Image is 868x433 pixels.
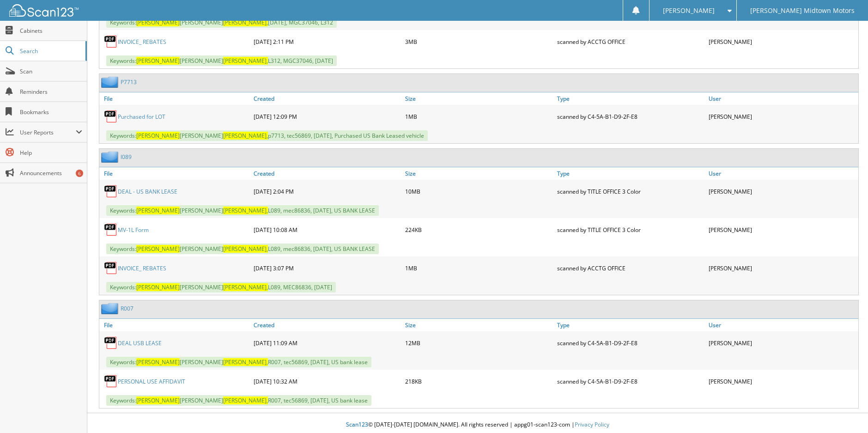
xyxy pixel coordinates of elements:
span: [PERSON_NAME] [136,57,180,65]
div: scanned by TITLE OFFICE 3 Color [555,182,707,201]
a: Size [403,319,555,331]
img: PDF.png [104,35,118,49]
span: Keywords: [PERSON_NAME] R007, tec56869, [DATE], US bank lease [106,395,371,406]
span: [PERSON_NAME] [136,245,180,253]
a: DEAL - US BANK LEASE [118,188,177,195]
div: [PERSON_NAME] [706,107,858,126]
div: 224KB [403,220,555,239]
span: [PERSON_NAME], [223,283,268,291]
div: [DATE] 10:08 AM [251,220,403,239]
div: [PERSON_NAME] [706,334,858,352]
a: R007 [121,305,134,312]
div: [DATE] 3:07 PM [251,259,403,277]
span: Cabinets [20,27,82,35]
span: Search [20,47,81,55]
div: [PERSON_NAME] [706,372,858,390]
div: scanned by C4-5A-B1-D9-2F-E8 [555,107,707,126]
div: 1MB [403,259,555,277]
img: PDF.png [104,223,118,237]
div: [PERSON_NAME] [706,220,858,239]
a: P7713 [121,78,137,86]
span: [PERSON_NAME], [223,57,268,65]
a: File [99,319,251,331]
a: Privacy Policy [575,421,609,428]
a: File [99,92,251,105]
a: User [706,92,858,105]
span: Keywords: [PERSON_NAME] L089, MEC86836, [DATE] [106,282,336,293]
span: Bookmarks [20,108,82,116]
img: PDF.png [104,336,118,350]
div: [DATE] 10:32 AM [251,372,403,390]
span: [PERSON_NAME] [663,8,715,13]
span: [PERSON_NAME], [223,18,268,26]
div: [DATE] 2:11 PM [251,32,403,51]
div: [PERSON_NAME] [706,182,858,201]
span: Scan123 [346,421,368,428]
span: Keywords: [PERSON_NAME] L089, mec86836, [DATE], US BANK LEASE [106,244,379,254]
span: [PERSON_NAME], [223,245,268,253]
div: 3MB [403,32,555,51]
div: [PERSON_NAME] [706,259,858,277]
iframe: Chat Widget [822,389,868,433]
a: User [706,319,858,331]
span: [PERSON_NAME] [136,283,180,291]
a: Purchased for LOT [118,113,165,121]
span: Keywords: [PERSON_NAME] L089, mec86836, [DATE], US BANK LEASE [106,205,379,216]
span: User Reports [20,128,76,136]
span: Keywords: [PERSON_NAME] R007, tec56869, [DATE], US bank lease [106,357,371,367]
span: [PERSON_NAME] [136,207,180,214]
img: PDF.png [104,261,118,275]
a: Type [555,92,707,105]
span: Help [20,149,82,157]
div: 12MB [403,334,555,352]
a: l089 [121,153,132,161]
a: File [99,167,251,180]
span: [PERSON_NAME], [223,132,268,140]
span: Announcements [20,169,82,177]
img: scan123-logo-white.svg [9,4,79,17]
a: Size [403,92,555,105]
span: Reminders [20,88,82,96]
span: [PERSON_NAME] [136,132,180,140]
img: folder2.png [101,303,121,314]
a: Type [555,167,707,180]
span: Scan [20,67,82,75]
div: [DATE] 2:04 PM [251,182,403,201]
div: [DATE] 11:09 AM [251,334,403,352]
span: [PERSON_NAME], [223,358,268,366]
span: Keywords: [PERSON_NAME] L312, MGC37046, [DATE] [106,55,337,66]
div: scanned by C4-5A-B1-D9-2F-E8 [555,334,707,352]
div: 6 [76,170,83,177]
img: PDF.png [104,110,118,123]
a: Type [555,319,707,331]
div: scanned by ACCTG OFFICE [555,32,707,51]
a: DEAL USB LEASE [118,339,162,347]
span: [PERSON_NAME], [223,207,268,214]
img: folder2.png [101,76,121,88]
div: 218KB [403,372,555,390]
span: [PERSON_NAME], [223,396,268,404]
img: PDF.png [104,374,118,388]
div: scanned by C4-5A-B1-D9-2F-E8 [555,372,707,390]
span: Keywords: [PERSON_NAME] [DATE], MGC37046, L312 [106,17,337,28]
a: MV-1L Form [118,226,149,234]
span: [PERSON_NAME] [136,18,180,26]
span: [PERSON_NAME] Midtown Motors [750,8,855,13]
a: Created [251,319,403,331]
a: Size [403,167,555,180]
div: scanned by TITLE OFFICE 3 Color [555,220,707,239]
img: PDF.png [104,184,118,198]
a: INVOICE_ REBATES [118,264,166,272]
a: Created [251,92,403,105]
div: [DATE] 12:09 PM [251,107,403,126]
a: PERSONAL USE AFFIDAVIT [118,378,185,385]
div: 1MB [403,107,555,126]
a: INVOICE_ REBATES [118,38,166,46]
img: folder2.png [101,151,121,163]
span: [PERSON_NAME] [136,358,180,366]
div: scanned by ACCTG OFFICE [555,259,707,277]
div: [PERSON_NAME] [706,32,858,51]
div: 10MB [403,182,555,201]
span: [PERSON_NAME] [136,396,180,404]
